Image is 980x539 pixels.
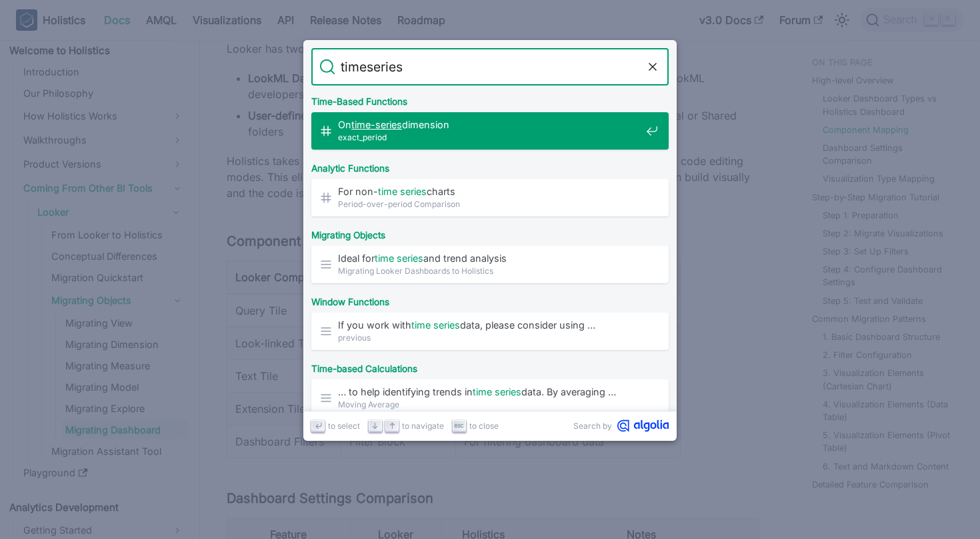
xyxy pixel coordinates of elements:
[311,313,669,350] a: If you work withtime seriesdata, please consider using …previous
[573,419,612,432] span: Search by
[309,152,671,179] div: Analytic Functions
[311,179,669,216] a: For non-time seriescharts​Period-over-period Comparison
[313,421,323,431] svg: Enter key
[338,252,641,264] span: Ideal for and trend analysis
[338,198,641,210] span: Period-over-period Comparison
[370,421,380,431] svg: Arrow down
[402,419,444,432] span: to navigate
[309,286,671,313] div: Window Functions
[454,421,464,431] svg: Escape key
[387,421,397,431] svg: Arrow up
[378,186,427,197] mark: time series
[617,419,669,432] svg: Algolia
[338,398,641,411] span: Moving Average
[309,85,671,112] div: Time-Based Functions
[338,185,641,198] span: For non- charts​
[311,379,669,417] a: … to help identifying trends intime seriesdata. By averaging …Moving Average
[335,48,645,85] input: Search docs
[411,319,460,331] mark: time series
[311,246,669,283] a: Ideal fortime seriesand trend analysisMigrating Looker Dashboards to Holistics
[338,131,641,144] span: exact_period
[338,118,641,131] span: On dimension​
[338,264,641,277] span: Migrating Looker Dashboards to Holistics
[351,119,402,130] mark: time-series
[469,419,499,432] span: to close
[645,59,661,75] button: Clear the query
[328,419,360,432] span: to select
[338,385,641,398] span: … to help identifying trends in data. By averaging …
[309,353,671,379] div: Time-based Calculations
[573,419,669,432] a: Search byAlgolia
[311,112,669,150] a: Ontime-seriesdimension​exact_period
[338,331,641,344] span: previous
[309,219,671,246] div: Migrating Objects
[473,386,521,397] mark: time series
[375,252,423,264] mark: time series
[338,319,641,331] span: If you work with data, please consider using …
